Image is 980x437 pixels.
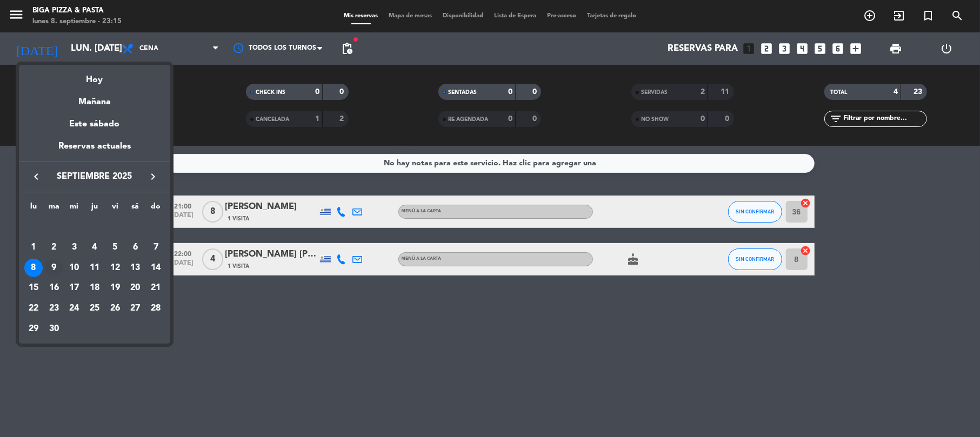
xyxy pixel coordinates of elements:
[85,259,104,277] div: 11
[84,258,105,278] td: 11 de septiembre de 2025
[23,237,44,258] td: 1 de septiembre de 2025
[44,278,64,298] td: 16 de septiembre de 2025
[105,200,125,217] th: viernes
[126,279,144,297] div: 20
[23,298,44,319] td: 22 de septiembre de 2025
[23,258,44,278] td: 8 de septiembre de 2025
[19,109,170,139] div: Este sábado
[19,139,170,162] div: Reservas actuales
[106,299,124,318] div: 26
[85,299,104,318] div: 25
[44,258,64,278] td: 9 de septiembre de 2025
[23,217,166,237] td: SEP.
[145,258,166,278] td: 14 de septiembre de 2025
[145,200,166,217] th: domingo
[45,238,63,257] div: 2
[44,298,64,319] td: 23 de septiembre de 2025
[146,299,165,318] div: 28
[145,298,166,319] td: 28 de septiembre de 2025
[24,238,43,257] div: 1
[125,200,146,217] th: sábado
[145,237,166,258] td: 7 de septiembre de 2025
[44,319,64,339] td: 30 de septiembre de 2025
[106,259,124,277] div: 12
[125,237,146,258] td: 6 de septiembre de 2025
[84,200,105,217] th: jueves
[125,278,146,298] td: 20 de septiembre de 2025
[105,278,125,298] td: 19 de septiembre de 2025
[24,299,43,318] div: 22
[143,170,163,184] button: keyboard_arrow_right
[23,278,44,298] td: 15 de septiembre de 2025
[64,200,84,217] th: miércoles
[19,87,170,109] div: Mañana
[64,258,84,278] td: 10 de septiembre de 2025
[146,279,165,297] div: 21
[65,238,83,257] div: 3
[64,237,84,258] td: 3 de septiembre de 2025
[84,298,105,319] td: 25 de septiembre de 2025
[64,278,84,298] td: 17 de septiembre de 2025
[24,259,43,277] div: 8
[30,170,43,183] i: keyboard_arrow_left
[65,279,83,297] div: 17
[44,237,64,258] td: 2 de septiembre de 2025
[65,299,83,318] div: 24
[24,320,43,338] div: 29
[125,298,146,319] td: 27 de septiembre de 2025
[105,298,125,319] td: 26 de septiembre de 2025
[106,238,124,257] div: 5
[46,170,143,184] span: septiembre 2025
[146,259,165,277] div: 14
[19,65,170,87] div: Hoy
[146,170,159,183] i: keyboard_arrow_right
[64,298,84,319] td: 24 de septiembre de 2025
[45,299,63,318] div: 23
[126,238,144,257] div: 6
[84,237,105,258] td: 4 de septiembre de 2025
[146,238,165,257] div: 7
[24,279,43,297] div: 15
[84,278,105,298] td: 18 de septiembre de 2025
[23,200,44,217] th: lunes
[105,237,125,258] td: 5 de septiembre de 2025
[106,279,124,297] div: 19
[125,258,146,278] td: 13 de septiembre de 2025
[65,259,83,277] div: 10
[85,279,104,297] div: 18
[44,200,64,217] th: martes
[23,319,44,339] td: 29 de septiembre de 2025
[85,238,104,257] div: 4
[45,259,63,277] div: 9
[145,278,166,298] td: 21 de septiembre de 2025
[126,299,144,318] div: 27
[26,170,46,184] button: keyboard_arrow_left
[105,258,125,278] td: 12 de septiembre de 2025
[126,259,144,277] div: 13
[45,320,63,338] div: 30
[45,279,63,297] div: 16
